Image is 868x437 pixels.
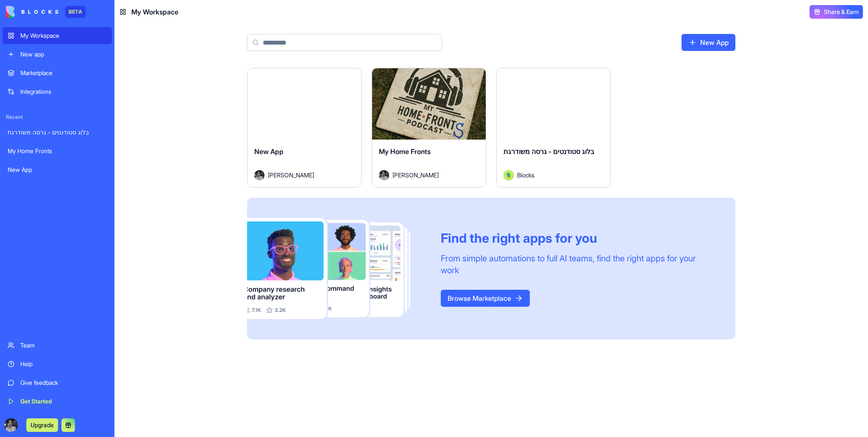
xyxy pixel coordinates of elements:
[6,6,86,18] a: BETA
[3,83,112,100] a: Integrations
[379,170,389,180] img: Avatar
[20,69,107,77] div: Marketplace
[26,420,58,429] a: Upgrade
[504,170,514,180] img: Avatar
[8,128,107,137] div: בלוג סטודנטים - גרסה משודרגת
[392,171,439,179] span: [PERSON_NAME]
[824,8,859,16] span: Share & Earn
[3,46,112,63] a: New app
[3,27,112,44] a: My Workspace
[504,147,594,156] span: בלוג סטודנטים - גרסה משודרגת
[4,418,18,432] img: ACg8ocJpo7-6uNqbL2O6o9AdRcTI_wCXeWsoHdL_BBIaBlFxyFzsYWgr=s96-c
[131,7,178,17] span: My Workspace
[3,64,112,81] a: Marketplace
[8,147,107,155] div: My Home Fronts
[3,356,112,373] a: Help
[441,230,715,246] div: Find the right apps for you
[441,252,715,276] div: From simple automations to full AI teams, find the right apps for your work
[3,143,112,160] a: My Home Fronts
[20,397,107,406] div: Get Started
[682,34,735,51] a: New App
[3,393,112,410] a: Get Started
[3,124,112,141] a: בלוג סטודנטים - גרסה משודרגת
[441,290,530,307] a: Browse Marketplace
[810,5,863,19] button: Share & Earn
[247,218,427,319] img: Frame_181_egmpey.png
[20,378,107,387] div: Give feedback
[517,171,534,179] span: Blocks
[8,165,107,174] div: New App
[20,31,107,40] div: My Workspace
[247,68,362,188] a: New AppAvatar[PERSON_NAME]
[268,171,314,179] span: [PERSON_NAME]
[20,341,107,350] div: Team
[26,418,58,432] button: Upgrade
[372,68,486,188] a: My Home FrontsAvatar[PERSON_NAME]
[20,360,107,368] div: Help
[3,337,112,354] a: Team
[65,6,86,18] div: BETA
[254,170,264,180] img: Avatar
[379,147,431,156] span: My Home Fronts
[20,87,107,96] div: Integrations
[3,161,112,178] a: New App
[3,374,112,391] a: Give feedback
[496,68,611,188] a: בלוג סטודנטים - גרסה משודרגתAvatarBlocks
[20,50,107,59] div: New app
[3,114,112,120] span: Recent
[254,147,284,156] span: New App
[6,6,58,18] img: logo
